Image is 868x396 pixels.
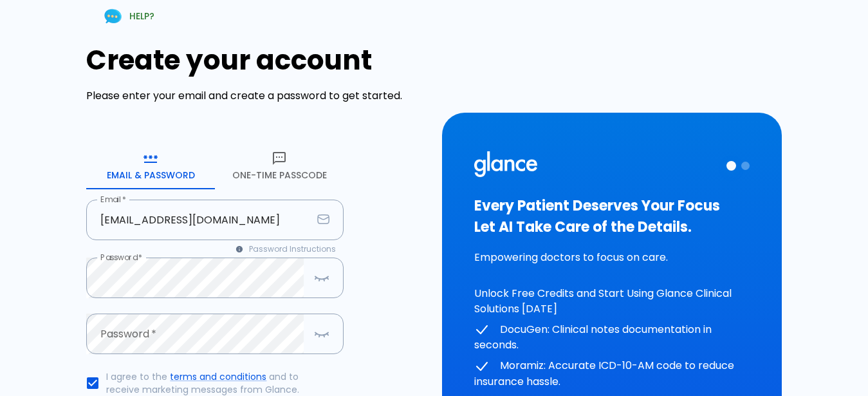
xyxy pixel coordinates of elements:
img: Chat Support [102,5,124,28]
h3: Every Patient Deserves Your Focus Let AI Take Care of the Details. [474,195,750,238]
span: Password Instructions [249,243,336,256]
a: terms and conditions [170,370,266,383]
input: your.email@example.com [86,200,312,240]
button: Password Instructions [228,240,344,258]
p: Moramiz: Accurate ICD-10-AM code to reduce insurance hassle. [474,358,750,390]
button: Email & Password [86,143,215,189]
p: Empowering doctors to focus on care. [474,250,750,265]
button: One-Time Passcode [215,143,344,189]
p: Please enter your email and create a password to get started. [86,88,426,104]
p: DocuGen: Clinical notes documentation in seconds. [474,322,750,354]
h1: Create your account [86,44,426,76]
p: I agree to the and to receive marketing messages from Glance. [106,370,333,396]
p: Unlock Free Credits and Start Using Glance Clinical Solutions [DATE] [474,286,750,317]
